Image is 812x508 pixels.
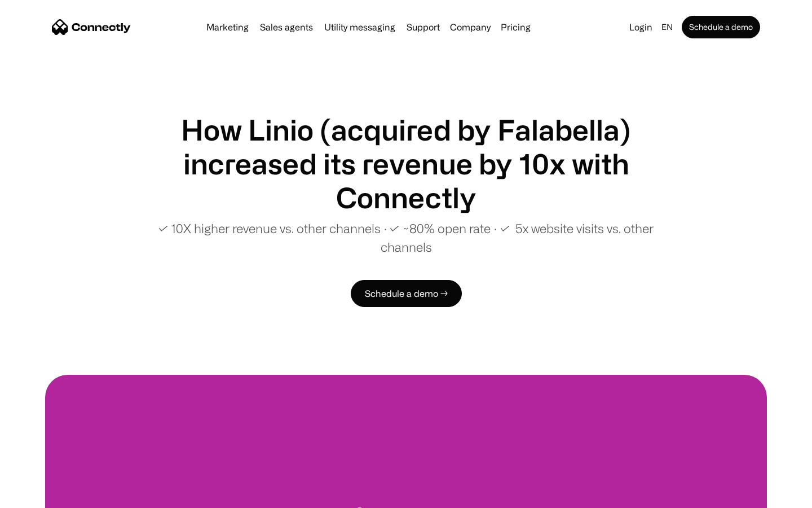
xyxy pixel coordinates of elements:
[351,280,462,307] a: Schedule a demo →
[402,23,444,32] a: Support
[625,19,657,35] a: Login
[11,487,68,504] aside: Language selected: English
[661,19,673,35] div: en
[135,113,677,214] h1: How Linio (acquired by Falabella) increased its revenue by 10x with Connectly
[202,23,253,32] a: Marketing
[23,488,68,504] ul: Language list
[496,23,535,32] a: Pricing
[682,16,760,38] a: Schedule a demo
[255,23,317,32] a: Sales agents
[320,23,400,32] a: Utility messaging
[450,19,491,35] div: Company
[135,219,677,256] p: ✓ 10X higher revenue vs. other channels ∙ ✓ ~80% open rate ∙ ✓ 5x website visits vs. other channels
